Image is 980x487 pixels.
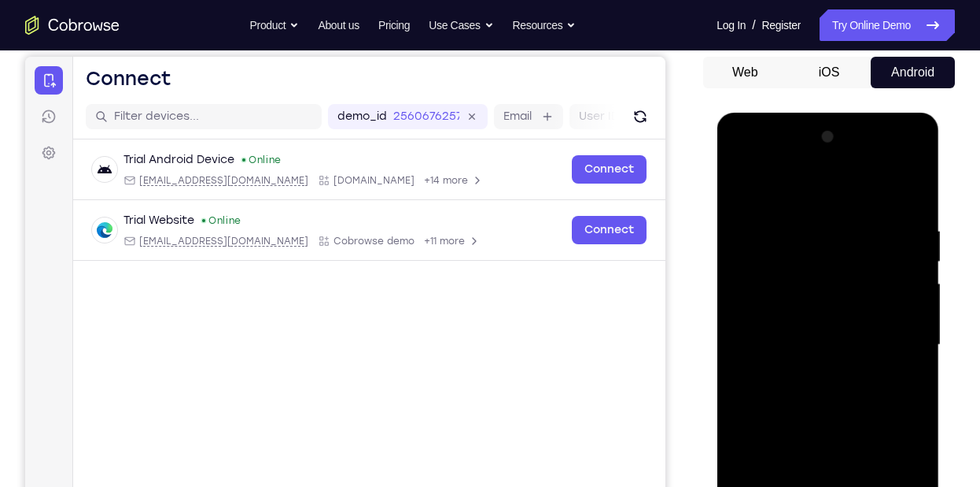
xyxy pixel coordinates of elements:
[98,117,283,130] div: Email
[114,117,283,130] span: android@example.com
[175,158,216,170] div: Online
[308,117,389,130] span: Cobrowse.io
[429,9,493,41] button: Use Cases
[820,9,955,41] a: Try Online Demo
[871,57,955,88] button: Android
[217,102,220,105] div: New devices found.
[399,117,443,130] span: +14 more
[98,156,169,172] div: Trial Website
[547,159,621,188] a: Connect
[318,9,359,41] a: About us
[752,16,755,35] span: /
[98,95,209,111] div: Trial Android Device
[293,117,389,130] div: App
[399,178,440,191] span: +11 more
[48,83,640,143] div: Open device details
[98,178,283,191] div: Email
[216,97,256,110] div: Online
[513,9,577,41] button: Resources
[177,162,180,165] div: New devices found.
[308,178,389,191] span: Cobrowse demo
[25,16,120,35] a: Go to the home page
[717,9,746,41] a: Log In
[250,9,300,41] button: Product
[547,99,621,127] a: Connect
[762,9,801,41] a: Register
[703,57,787,88] button: Web
[787,57,871,88] button: iOS
[114,178,283,191] span: web@example.com
[48,143,640,204] div: Open device details
[378,9,410,41] a: Pricing
[293,178,389,191] div: App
